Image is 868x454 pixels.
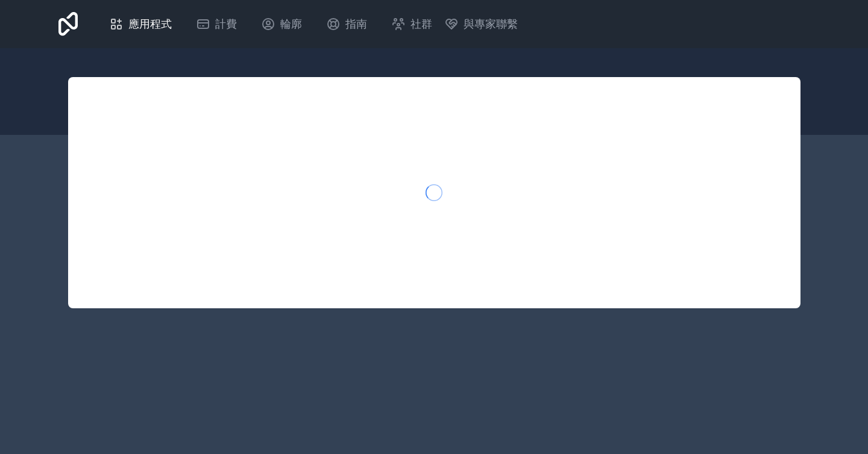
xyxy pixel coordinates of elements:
a: 計費 [186,11,247,37]
a: 指南 [316,11,377,37]
font: 輪廓 [280,17,302,30]
font: 與專家聯繫 [464,17,518,30]
font: 應用程式 [128,17,172,30]
a: 社群 [382,11,442,37]
button: 與專家聯繫 [444,16,518,33]
font: 計費 [215,17,237,30]
font: 指南 [345,17,367,30]
a: 應用程式 [99,11,181,37]
font: 社群 [410,17,432,30]
a: 輪廓 [251,11,312,37]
